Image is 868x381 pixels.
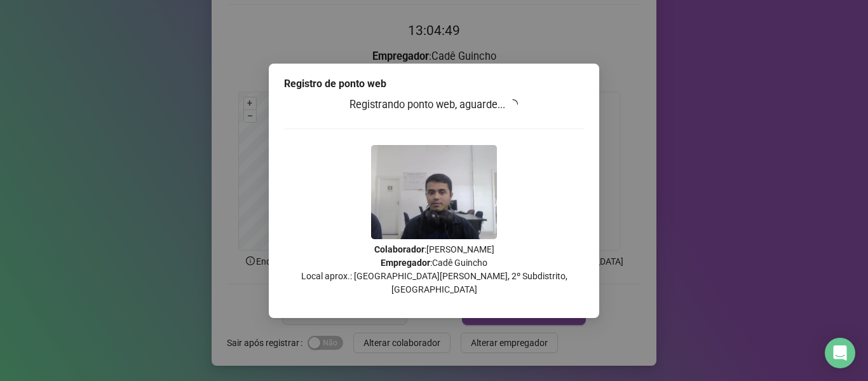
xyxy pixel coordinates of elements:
[508,99,519,110] span: loading
[371,145,497,239] img: Z
[825,338,855,368] div: Open Intercom Messenger
[284,243,584,296] p: : [PERSON_NAME] : Cadê Guincho Local aprox.: [GEOGRAPHIC_DATA][PERSON_NAME], 2º Subdistrito, [GEO...
[284,97,584,113] h3: Registrando ponto web, aguarde...
[381,258,430,268] strong: Empregador
[374,244,424,254] strong: Colaborador
[284,76,584,92] div: Registro de ponto web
